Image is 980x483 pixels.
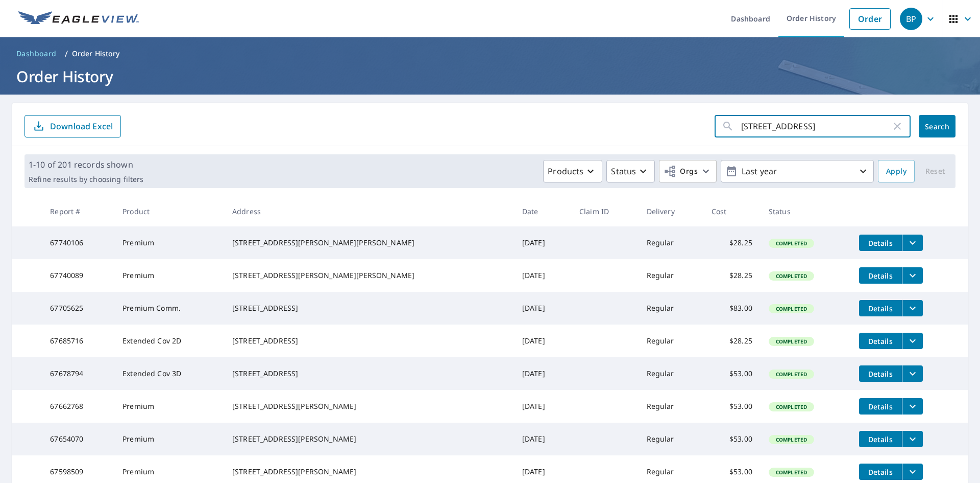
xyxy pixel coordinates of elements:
td: $83.00 [703,292,761,325]
td: Premium [114,226,224,259]
button: detailsBtn-67685716 [859,333,902,349]
th: Product [114,196,224,226]
td: 67685716 [42,325,114,357]
span: Details [865,369,896,379]
td: $53.00 [703,357,761,390]
span: Details [865,402,896,411]
p: Refine results by choosing filters [29,175,143,184]
button: filesDropdownBtn-67678794 [902,365,923,382]
a: Order [849,8,891,30]
button: Status [606,160,655,182]
td: Premium Comm. [114,292,224,325]
div: BP [900,8,922,30]
span: Details [865,304,896,313]
td: Premium [114,423,224,455]
span: Completed [770,338,813,345]
button: Products [543,160,602,182]
button: detailsBtn-67740089 [859,267,902,284]
td: [DATE] [514,226,571,259]
div: [STREET_ADDRESS] [232,369,506,379]
button: Orgs [659,160,717,182]
td: 67740089 [42,259,114,292]
td: Extended Cov 2D [114,325,224,357]
button: detailsBtn-67678794 [859,365,902,382]
img: EV Logo [18,11,139,27]
td: Regular [639,292,703,325]
button: filesDropdownBtn-67598509 [902,464,923,480]
div: [STREET_ADDRESS][PERSON_NAME] [232,467,506,477]
span: Details [865,336,896,346]
span: Details [865,434,896,444]
td: [DATE] [514,325,571,357]
a: Dashboard [12,45,61,62]
span: Completed [770,436,813,443]
td: [DATE] [514,423,571,455]
button: filesDropdownBtn-67705625 [902,300,923,316]
th: Address [224,196,514,226]
td: [DATE] [514,292,571,325]
nav: breadcrumb [12,45,968,62]
span: Details [865,238,896,248]
th: Report # [42,196,114,226]
p: Last year [738,163,857,180]
td: $28.25 [703,226,761,259]
span: Completed [770,403,813,410]
td: $53.00 [703,423,761,455]
div: [STREET_ADDRESS][PERSON_NAME] [232,434,506,444]
td: Regular [639,325,703,357]
th: Date [514,196,571,226]
div: [STREET_ADDRESS][PERSON_NAME][PERSON_NAME] [232,238,506,248]
button: detailsBtn-67740106 [859,235,902,251]
button: Search [919,115,955,137]
button: detailsBtn-67662768 [859,398,902,415]
td: Regular [639,423,703,455]
td: [DATE] [514,390,571,423]
li: / [65,48,68,60]
td: $28.25 [703,325,761,357]
button: Last year [721,160,874,182]
span: Completed [770,305,813,312]
button: filesDropdownBtn-67740089 [902,267,923,284]
span: Completed [770,272,813,280]
div: [STREET_ADDRESS][PERSON_NAME][PERSON_NAME] [232,270,506,281]
span: Completed [770,240,813,247]
td: 67662768 [42,390,114,423]
button: Apply [878,160,915,182]
td: Extended Cov 3D [114,357,224,390]
h1: Order History [12,66,968,87]
span: Completed [770,371,813,378]
div: [STREET_ADDRESS] [232,303,506,313]
td: 67678794 [42,357,114,390]
td: Regular [639,259,703,292]
span: Dashboard [16,49,57,59]
div: [STREET_ADDRESS] [232,336,506,346]
button: filesDropdownBtn-67685716 [902,333,923,349]
button: detailsBtn-67598509 [859,464,902,480]
button: filesDropdownBtn-67740106 [902,235,923,251]
button: filesDropdownBtn-67662768 [902,398,923,415]
span: Details [865,271,896,281]
p: Status [611,165,636,177]
p: Download Excel [50,121,113,132]
td: [DATE] [514,357,571,390]
button: detailsBtn-67654070 [859,431,902,447]
span: Completed [770,469,813,476]
td: $53.00 [703,390,761,423]
input: Address, Report #, Claim ID, etc. [741,112,891,141]
p: Products [548,165,583,177]
td: 67705625 [42,292,114,325]
td: $28.25 [703,259,761,292]
td: [DATE] [514,259,571,292]
th: Cost [703,196,761,226]
th: Claim ID [571,196,639,226]
td: Regular [639,226,703,259]
button: filesDropdownBtn-67654070 [902,431,923,447]
th: Delivery [639,196,703,226]
td: 67654070 [42,423,114,455]
span: Search [927,122,947,131]
td: Regular [639,357,703,390]
button: Download Excel [24,115,121,137]
p: Order History [72,49,120,59]
td: Premium [114,390,224,423]
td: 67740106 [42,226,114,259]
